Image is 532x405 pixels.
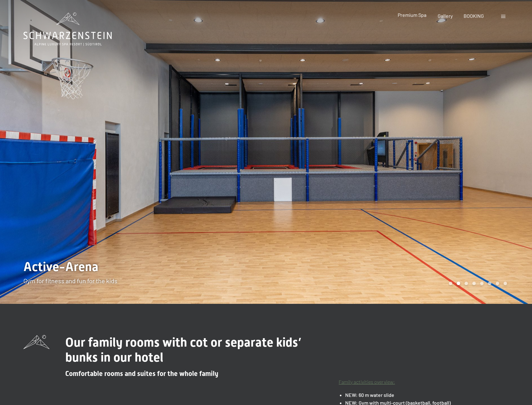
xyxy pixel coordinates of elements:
a: Premium Spa [398,12,426,18]
div: Carousel Page 5 [480,282,484,285]
span: Comfortable rooms and suites for the whole family [65,370,218,378]
a: Gallery [438,13,453,19]
a: BOOKING [464,13,484,19]
div: Carousel Page 1 [449,282,452,285]
div: Carousel Page 3 [465,282,468,285]
div: Carousel Page 2 (Current Slide) [457,282,460,285]
strong: NEW: 60 m water slide [345,392,394,398]
div: Carousel Page 7 [496,282,499,285]
a: Family activities overview: [339,379,395,385]
div: Carousel Page 8 [504,282,507,285]
span: Our family rooms with cot or separate kids’ bunks in our hotel [65,335,301,365]
div: Carousel Page 6 [488,282,491,285]
div: Carousel Page 4 [472,282,476,285]
div: Carousel Pagination [447,282,507,285]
